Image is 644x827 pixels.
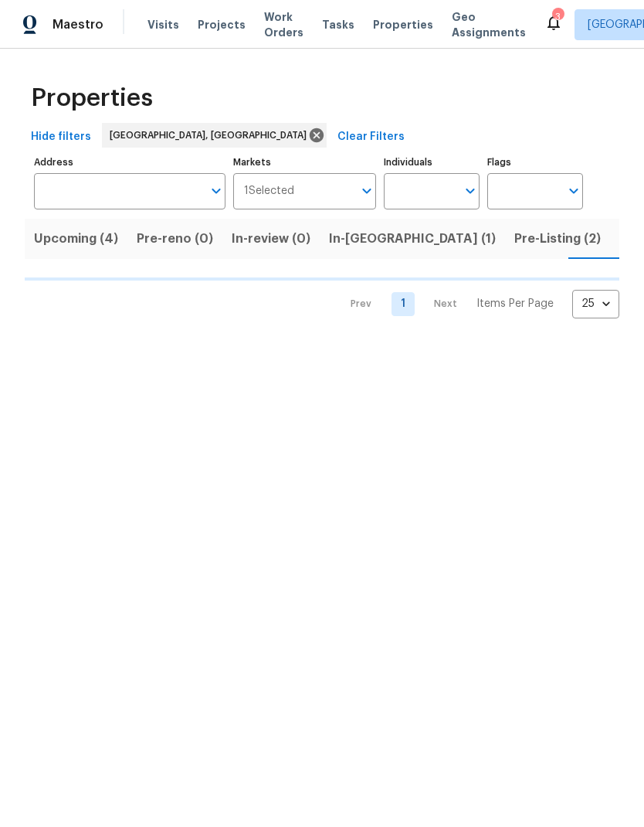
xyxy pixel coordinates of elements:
span: Pre-reno (0) [137,228,213,250]
button: Clear Filters [331,123,411,151]
nav: Pagination Navigation [336,290,619,318]
span: Upcoming (4) [34,228,118,250]
p: Items Per Page [476,296,554,311]
div: 25 [572,284,619,324]
label: Address [34,158,225,167]
button: Open [205,180,227,202]
label: Flags [487,158,583,167]
div: 3 [552,9,563,25]
span: [GEOGRAPHIC_DATA], [GEOGRAPHIC_DATA] [110,128,313,143]
span: Work Orders [264,9,303,40]
div: [GEOGRAPHIC_DATA], [GEOGRAPHIC_DATA] [102,123,327,148]
span: Tasks [322,19,354,30]
label: Individuals [384,158,480,167]
span: In-[GEOGRAPHIC_DATA] (1) [329,228,496,250]
span: Hide filters [31,128,91,147]
span: Visits [147,17,179,32]
span: Geo Assignments [452,9,526,40]
span: 1 Selected [244,185,294,198]
span: In-review (0) [232,228,310,250]
label: Markets [233,158,377,167]
span: Clear Filters [337,128,405,147]
span: Projects [198,17,246,32]
button: Open [459,180,481,202]
span: Properties [373,17,433,32]
button: Open [356,180,378,202]
a: Goto page 1 [391,292,415,316]
button: Hide filters [25,123,97,151]
span: Pre-Listing (2) [514,228,601,250]
span: Properties [31,90,153,106]
button: Open [563,180,585,202]
span: Maestro [53,17,103,32]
